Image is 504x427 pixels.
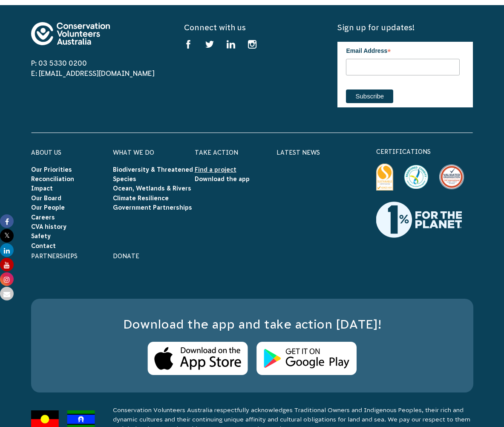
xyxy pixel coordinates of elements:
a: Latest News [276,149,320,156]
h3: Download the app and take action [DATE]! [48,316,456,333]
a: Biodiversity & Threatened Species [113,166,193,182]
a: Careers [31,214,55,221]
label: Email Address [346,42,460,58]
a: Contact [31,242,56,249]
img: Apple Store Logo [147,342,248,375]
h5: Connect with us [184,22,320,33]
img: logo-footer.svg [31,22,110,45]
a: What We Do [113,149,154,156]
a: Reconciliation [31,176,74,182]
a: About Us [31,149,61,156]
a: Download the app [195,176,250,182]
a: Climate Resilience [113,195,169,202]
a: Find a project [195,166,236,173]
a: Impact [31,185,53,192]
a: Safety [31,233,51,239]
input: Subscribe [346,89,393,103]
p: certifications [376,147,473,157]
a: Our Board [31,195,61,202]
a: CVA history [31,223,66,230]
a: Ocean, Wetlands & Rivers [113,185,191,192]
h5: Sign up for updates! [337,22,473,33]
a: Government Partnerships [113,204,192,211]
a: P: 03 5330 0200 [31,59,87,67]
a: Our Priorities [31,166,72,173]
a: Donate [113,253,139,260]
a: Partnerships [31,253,78,260]
a: Take Action [195,149,238,156]
img: Android Store Logo [256,342,357,375]
a: E: [EMAIL_ADDRESS][DOMAIN_NAME] [31,69,155,77]
a: Our People [31,204,65,211]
